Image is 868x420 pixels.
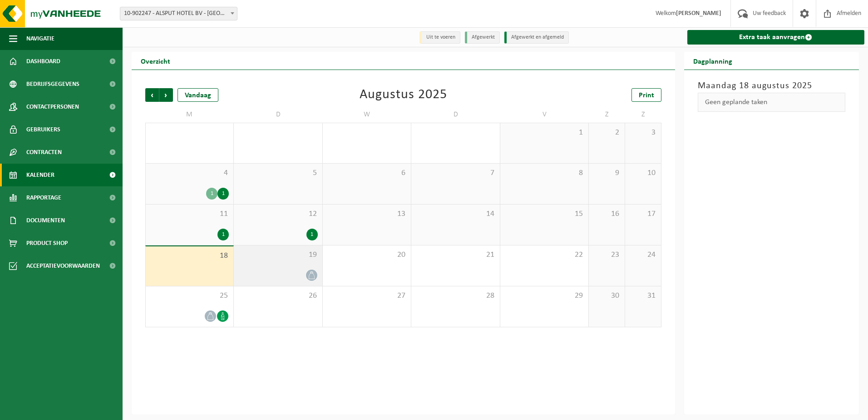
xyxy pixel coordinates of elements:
[631,88,661,102] a: Print
[178,88,218,102] div: Vandaag
[238,250,317,260] span: 19
[698,79,846,93] h3: Maandag 18 augustus 2025
[327,168,406,178] span: 6
[593,128,620,138] span: 2
[505,250,584,260] span: 22
[589,106,625,123] td: Z
[26,73,79,95] span: Bedrijfsgegevens
[416,250,495,260] span: 21
[687,30,865,45] a: Extra taak aanvragen
[593,291,620,301] span: 30
[500,106,589,123] td: V
[150,209,229,219] span: 11
[206,188,217,200] div: 1
[26,27,54,50] span: Navigatie
[26,141,62,164] span: Contracten
[676,10,721,17] strong: [PERSON_NAME]
[306,229,318,240] div: 1
[593,209,620,219] span: 16
[630,250,656,260] span: 24
[593,250,620,260] span: 23
[505,291,584,301] span: 29
[120,7,237,20] span: 10-902247 - ALSPUT HOTEL BV - HALLE
[145,106,234,123] td: M
[411,106,500,123] td: D
[593,168,620,178] span: 9
[505,128,584,138] span: 1
[26,164,54,186] span: Kalender
[26,95,79,118] span: Contactpersonen
[416,291,495,301] span: 28
[360,88,447,102] div: Augustus 2025
[327,250,406,260] span: 20
[150,291,229,301] span: 25
[26,118,60,141] span: Gebruikers
[159,88,173,102] span: Volgende
[234,106,322,123] td: D
[26,255,100,277] span: Acceptatievoorwaarden
[327,291,406,301] span: 27
[630,209,656,219] span: 17
[238,209,317,219] span: 12
[132,52,179,70] h2: Overzicht
[238,168,317,178] span: 5
[217,229,229,240] div: 1
[26,186,61,209] span: Rapportage
[419,31,460,44] li: Uit te voeren
[684,52,741,70] h2: Dagplanning
[238,291,317,301] span: 26
[505,168,584,178] span: 8
[630,128,656,138] span: 3
[416,209,495,219] span: 14
[26,209,65,232] span: Documenten
[145,88,159,102] span: Vorige
[625,106,661,123] td: Z
[630,291,656,301] span: 31
[323,106,411,123] td: W
[327,209,406,219] span: 13
[150,168,229,178] span: 4
[217,188,229,200] div: 1
[698,93,846,112] div: Geen geplande taken
[465,31,500,44] li: Afgewerkt
[26,232,68,255] span: Product Shop
[504,31,569,44] li: Afgewerkt en afgemeld
[26,50,60,73] span: Dashboard
[416,168,495,178] span: 7
[630,168,656,178] span: 10
[150,251,229,261] span: 18
[120,7,237,20] span: 10-902247 - ALSPUT HOTEL BV - HALLE
[639,92,654,99] span: Print
[505,209,584,219] span: 15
